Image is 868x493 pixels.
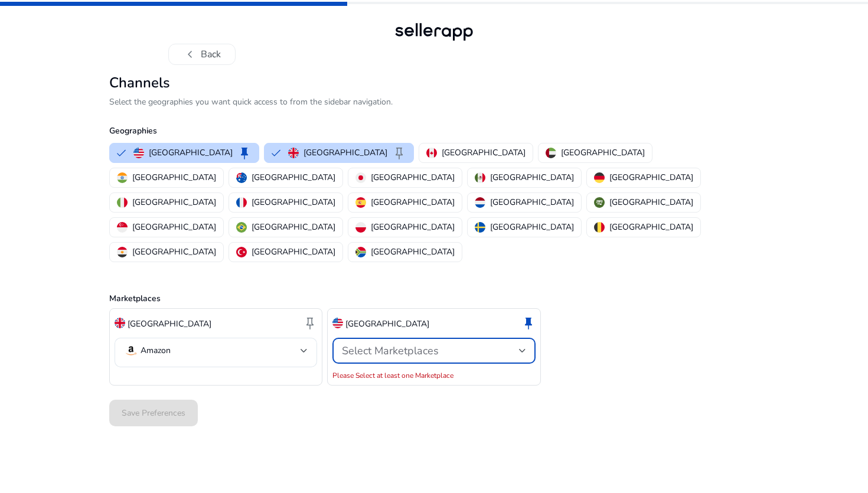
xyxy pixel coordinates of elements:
p: [GEOGRAPHIC_DATA] [609,171,693,184]
img: ae.svg [546,148,556,158]
button: chevron_leftBack [168,44,236,65]
p: [GEOGRAPHIC_DATA] [252,221,335,233]
p: Geographies [109,125,759,137]
img: in.svg [117,172,128,183]
mat-error: Please Select at least one Marketplace [332,368,535,380]
p: [GEOGRAPHIC_DATA] [252,171,335,184]
img: eg.svg [117,247,128,257]
span: keep [392,146,406,160]
img: us.svg [133,148,144,158]
p: [GEOGRAPHIC_DATA] [132,221,216,233]
img: jp.svg [355,172,366,183]
p: [GEOGRAPHIC_DATA] [304,146,387,159]
span: keep [303,316,317,330]
p: [GEOGRAPHIC_DATA] [252,196,335,208]
p: [GEOGRAPHIC_DATA] [128,318,211,330]
span: keep [521,316,536,330]
img: pl.svg [355,222,366,233]
h2: Channels [109,74,759,92]
p: [GEOGRAPHIC_DATA] [371,221,455,233]
img: sg.svg [117,222,128,233]
img: be.svg [594,222,605,233]
p: [GEOGRAPHIC_DATA] [609,196,693,208]
img: uk.svg [288,148,299,158]
p: [GEOGRAPHIC_DATA] [371,246,455,258]
p: [GEOGRAPHIC_DATA] [132,246,216,258]
img: ca.svg [426,148,437,158]
p: [GEOGRAPHIC_DATA] [371,196,455,208]
img: it.svg [117,197,128,208]
img: se.svg [475,222,485,233]
span: Select Marketplaces [342,344,439,358]
img: tr.svg [236,247,247,257]
img: br.svg [236,222,247,233]
img: za.svg [355,247,366,257]
p: [GEOGRAPHIC_DATA] [132,196,216,208]
p: [GEOGRAPHIC_DATA] [252,246,335,258]
p: [GEOGRAPHIC_DATA] [609,221,693,233]
img: amazon.svg [124,344,138,358]
p: [GEOGRAPHIC_DATA] [149,146,233,159]
span: keep [237,146,252,160]
p: [GEOGRAPHIC_DATA] [490,196,574,208]
img: nl.svg [475,197,485,208]
p: [GEOGRAPHIC_DATA] [490,171,574,184]
p: Select the geographies you want quick access to from the sidebar navigation. [109,96,759,108]
img: mx.svg [475,172,485,183]
img: uk.svg [115,318,125,328]
p: [GEOGRAPHIC_DATA] [561,146,645,159]
img: de.svg [594,172,605,183]
p: [GEOGRAPHIC_DATA] [132,171,216,184]
img: us.svg [332,318,343,328]
img: fr.svg [236,197,247,208]
p: [GEOGRAPHIC_DATA] [371,171,455,184]
img: au.svg [236,172,247,183]
img: sa.svg [594,197,605,208]
p: [GEOGRAPHIC_DATA] [490,221,574,233]
p: Marketplaces [109,292,759,305]
p: Amazon [141,345,171,356]
p: [GEOGRAPHIC_DATA] [345,318,429,330]
p: [GEOGRAPHIC_DATA] [442,146,526,159]
img: es.svg [355,197,366,208]
span: chevron_left [183,47,197,61]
